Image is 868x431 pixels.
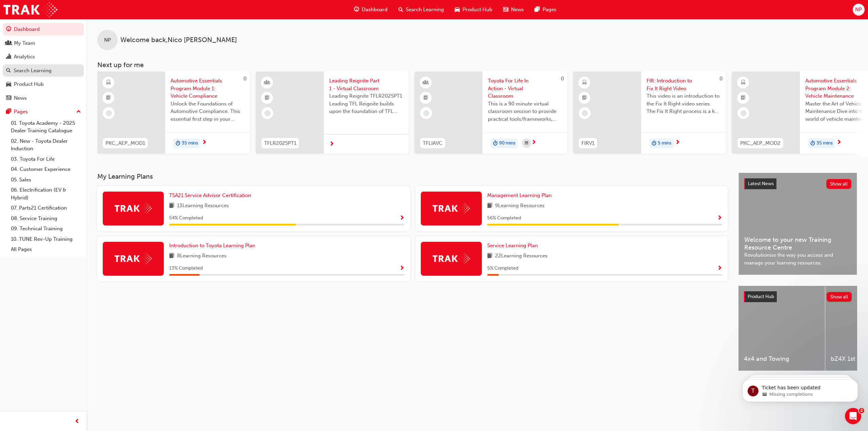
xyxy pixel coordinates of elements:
span: duration-icon [652,139,656,148]
iframe: Intercom notifications message [732,365,868,413]
span: learningRecordVerb_NONE-icon [264,110,271,116]
a: My Team [3,37,84,50]
span: Management Learning Plan [487,192,552,198]
span: book-icon [169,202,174,210]
span: Pages [542,6,556,14]
span: NP [104,36,111,44]
span: 13 Learning Resources [177,202,229,210]
span: PKC_AEP_MOD1 [105,139,145,147]
a: 07. Parts21 Certification [8,203,84,213]
span: 8 Learning Resources [177,252,226,260]
span: learningRecordVerb_NONE-icon [106,110,112,116]
span: Unlock the Foundations of Automotive Compliance. This essential first step in your Automotive Ess... [171,100,244,123]
span: learningRecordVerb_NONE-icon [582,110,588,116]
button: Show Progress [717,264,722,273]
button: NP [853,4,865,16]
button: Pages [3,105,84,118]
span: Show Progress [399,215,405,221]
span: Search Learning [406,6,444,14]
span: learningResourceType_ELEARNING-icon [741,78,746,87]
span: Dashboard [362,6,388,14]
iframe: Intercom live chat [845,408,861,424]
a: search-iconSearch Learning [393,3,449,17]
span: news-icon [6,95,11,101]
a: Service Learning Plan [487,242,540,250]
span: Latest News [748,181,774,187]
button: Show all [827,292,852,302]
span: 22 Learning Resources [495,252,548,260]
a: Dashboard [3,23,84,36]
span: Welcome back , Nico [PERSON_NAME] [120,36,237,44]
div: Analytics [14,53,35,61]
span: guage-icon [6,26,11,33]
span: 35 mins [816,139,833,147]
a: 08. Service Training [8,213,84,224]
span: TFLR2025PT1 [264,139,296,147]
a: Trak [3,2,57,17]
span: TSA21 Service Advisor Certification [169,192,251,198]
span: Introduction to Toyota Learning Plan [169,242,255,249]
span: Product Hub [462,6,492,14]
span: Show Progress [717,215,722,221]
span: booktick-icon [741,94,746,102]
span: 5 % Completed [487,265,518,272]
span: 35 mins [182,139,198,147]
span: Leading Reignite Part 1 - Virtual Classroom [329,77,403,92]
span: FIR: Introduction to Fix It Right Video [647,77,721,92]
a: Latest NewsShow all [744,178,851,189]
span: booktick-icon [106,94,111,102]
span: book-icon [169,252,174,260]
a: 10. TUNE Rev-Up Training [8,234,84,244]
span: Welcome to your new Training Resource Centre [744,236,851,251]
span: Product Hub [748,294,774,299]
span: Show Progress [717,266,722,272]
span: Leading Reignite TFLR2025PT1 Leading TFL Reignite builds upon the foundation of TFL Reignite, rea... [329,92,403,115]
span: 0 [719,76,723,82]
a: 4x4 and Towing [738,286,825,371]
img: Trak [433,203,470,214]
span: 9 Learning Resources [495,202,545,210]
a: car-iconProduct Hub [449,3,498,17]
a: pages-iconPages [529,3,562,17]
a: All Pages [8,244,84,255]
a: 05. Sales [8,175,84,185]
img: Trak [433,253,470,264]
span: 4x4 and Towing [744,355,820,363]
span: 54 % Completed [169,214,203,222]
span: 90 mins [499,139,515,147]
span: Show Progress [399,266,405,272]
span: next-icon [836,140,842,146]
div: My Team [14,39,35,47]
div: News [14,94,27,102]
a: Product Hub [3,78,84,91]
span: search-icon [398,5,403,14]
a: Analytics [3,51,84,63]
span: learningResourceType_ELEARNING-icon [582,78,587,87]
span: people-icon [6,40,11,46]
a: 03. Toyota For Life [8,154,84,164]
span: pages-icon [535,5,540,14]
span: next-icon [675,140,680,146]
span: calendar-icon [525,139,528,148]
span: guage-icon [354,5,359,14]
span: booktick-icon [582,94,587,102]
a: TFLR2025PT1Leading Reignite Part 1 - Virtual ClassroomLeading Reignite TFLR2025PT1 Leading TFL Re... [256,72,409,154]
span: learningResourceType_INSTRUCTOR_LED-icon [265,78,270,87]
h3: My Learning Plans [97,173,728,180]
span: book-icon [487,202,492,210]
span: NP [855,6,862,14]
span: Revolutionise the way you access and manage your learning resources. [744,251,851,267]
span: News [511,6,524,14]
span: booktick-icon [423,94,428,102]
a: 09. Technical Training [8,223,84,234]
span: Toyota For Life In Action - Virtual Classroom [488,77,562,100]
button: Show Progress [399,214,405,222]
span: Service Learning Plan [487,242,538,249]
span: 2 [859,408,864,413]
span: search-icon [6,68,11,74]
span: TFLIAVC [423,139,442,147]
